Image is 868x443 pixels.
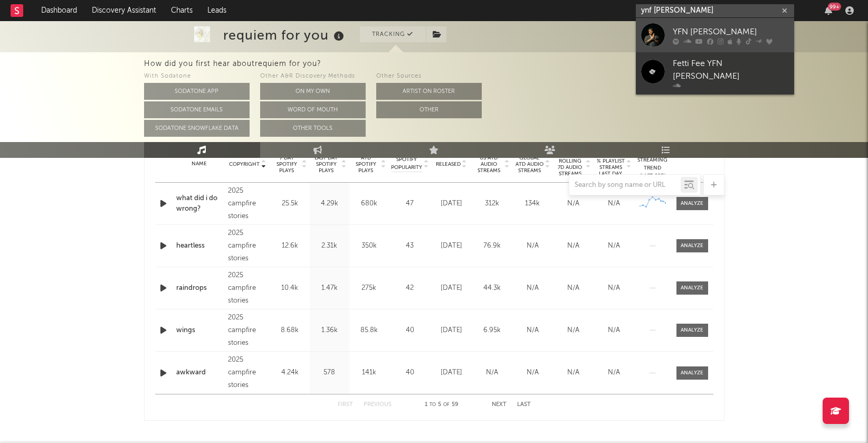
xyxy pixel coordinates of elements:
span: of [443,402,450,407]
div: 275k [352,283,386,294]
div: N/A [515,283,550,294]
button: Sodatone Emails [144,101,250,118]
a: wings [176,325,223,336]
div: 1 5 59 [413,399,471,411]
span: ATD Spotify Plays [352,155,380,174]
div: 2025 campfire stories [228,185,267,223]
div: 25.5k [273,199,307,209]
div: 6.95k [474,325,510,336]
button: Word Of Mouth [260,101,366,118]
span: Last Day Spotify Plays [312,155,340,174]
div: 2025 campfire stories [228,227,267,265]
div: 47 [392,199,428,209]
div: [DATE] [434,283,469,294]
input: Search for artists [636,4,794,17]
span: US ATD Audio Streams [474,155,503,174]
div: Other A&R Discovery Methods [260,70,366,83]
div: 2025 campfire stories [228,269,267,307]
input: Search by song name or URL [569,181,681,190]
div: 42 [392,283,428,294]
div: 578 [312,367,347,378]
button: Tracking [360,26,426,42]
div: 85.8k [352,325,386,336]
span: Released [436,161,461,167]
div: N/A [556,283,591,294]
div: Other Sources [376,70,482,83]
button: Artist on Roster [376,83,482,100]
div: N/A [596,199,632,209]
a: heartless [176,241,223,251]
div: 1.47k [312,283,347,294]
div: 2025 campfire stories [228,312,267,350]
div: 4.29k [312,199,347,209]
div: 4.24k [273,367,307,378]
button: 99+ [825,6,832,15]
div: 134k [515,199,550,209]
div: N/A [515,367,550,378]
div: N/A [556,325,591,336]
div: [DATE] [434,199,469,209]
button: Sodatone Snowflake Data [144,120,250,137]
span: Global ATD Audio Streams [515,155,544,174]
div: 2025 campfire stories [228,354,267,392]
div: 40 [392,367,428,378]
a: YFN [PERSON_NAME] [636,18,794,52]
div: Global Streaming Trend (Last 60D) [637,148,669,180]
div: N/A [596,367,632,378]
div: 141k [352,367,386,378]
div: With Sodatone [144,70,250,83]
div: 44.3k [474,283,510,294]
div: N/A [596,283,632,294]
div: 680k [352,199,386,209]
div: YFN [PERSON_NAME] [673,25,789,38]
button: Previous [364,402,392,408]
div: [DATE] [434,325,469,336]
div: 99 + [828,3,841,11]
span: Spotify Popularity [391,156,422,172]
div: 8.68k [273,325,307,336]
div: 12.6k [273,241,307,251]
div: N/A [556,367,591,378]
div: 43 [392,241,428,251]
button: On My Own [260,83,366,100]
span: to [430,402,436,407]
button: First [338,402,353,408]
div: [DATE] [434,367,469,378]
div: 1.36k [312,325,347,336]
a: raindrops [176,283,223,294]
div: N/A [556,241,591,251]
button: Other [376,101,482,118]
a: Fetti Fee YFN [PERSON_NAME] [636,52,794,95]
button: Sodatone App [144,83,250,100]
a: awkward [176,367,223,378]
div: Name [176,160,223,168]
div: Fetti Fee YFN [PERSON_NAME] [673,58,789,83]
button: Last [517,402,531,408]
button: Other Tools [260,120,366,137]
div: 40 [392,325,428,336]
span: 7 Day Spotify Plays [273,155,301,174]
div: requiem for you [223,26,347,44]
div: 2.31k [312,241,347,251]
div: 312k [474,199,510,209]
div: N/A [474,367,510,378]
div: N/A [596,241,632,251]
div: N/A [596,325,632,336]
span: Copyright [229,161,260,167]
div: 350k [352,241,386,251]
span: Estimated % Playlist Streams Last Day [596,152,625,177]
div: N/A [515,325,550,336]
div: 76.9k [474,241,510,251]
div: N/A [515,241,550,251]
button: Next [492,402,507,408]
div: [DATE] [434,241,469,251]
a: what did i do wrong? [176,193,223,214]
div: 10.4k [273,283,307,294]
span: Global Rolling 7D Audio Streams [556,152,585,177]
div: N/A [556,199,591,209]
